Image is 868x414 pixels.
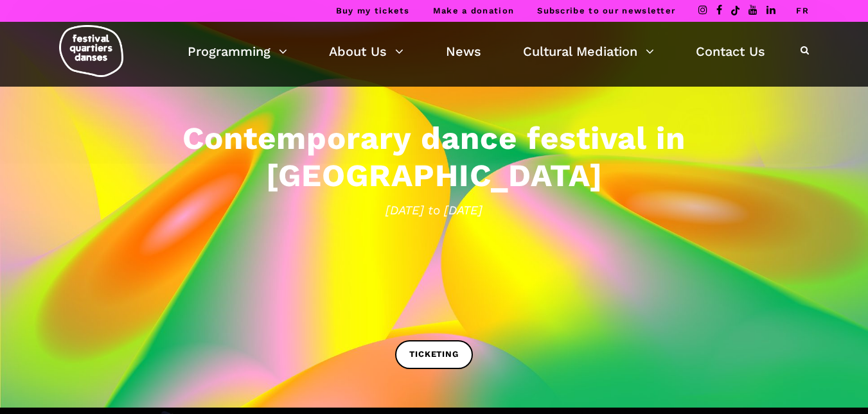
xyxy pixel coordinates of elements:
[395,340,472,369] a: TICKETING
[36,201,833,220] span: [DATE] to [DATE]
[329,40,403,62] a: About Us
[696,40,765,62] a: Contact Us
[433,6,515,15] a: Make a donation
[446,40,481,62] a: News
[336,6,410,15] a: Buy my tickets
[59,25,123,77] img: logo-fqd-med
[409,348,458,361] span: TICKETING
[188,40,287,62] a: Programming
[523,40,654,62] a: Cultural Mediation
[537,6,675,15] a: Subscribe to our newsletter
[796,6,809,15] a: FR
[36,119,833,194] h3: Contemporary dance festival in [GEOGRAPHIC_DATA]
